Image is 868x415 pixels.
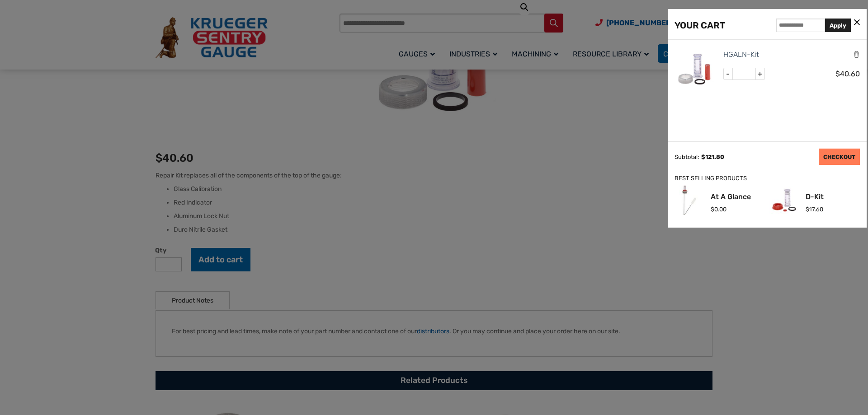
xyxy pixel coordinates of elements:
span: - [724,68,733,80]
button: Apply [825,19,851,32]
a: At A Glance [711,193,751,201]
span: 40.60 [835,70,860,78]
span: 0.00 [711,206,726,213]
a: CHECKOUT [819,149,860,165]
span: 17.60 [806,206,823,213]
img: HGALN-Kit [675,49,715,89]
img: D-Kit [769,186,799,215]
span: $ [701,154,705,160]
div: BEST SELLING PRODUCTS [675,174,860,183]
span: $ [711,206,714,213]
span: + [755,68,764,80]
a: HGALN-Kit [723,49,759,61]
a: D-Kit [806,193,824,201]
img: At A Glance [675,186,704,215]
div: YOUR CART [675,18,725,33]
span: 121.80 [701,154,724,160]
div: Subtotal: [675,154,699,160]
span: $ [835,70,840,78]
span: $ [806,206,809,213]
a: Remove this item [853,50,860,59]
